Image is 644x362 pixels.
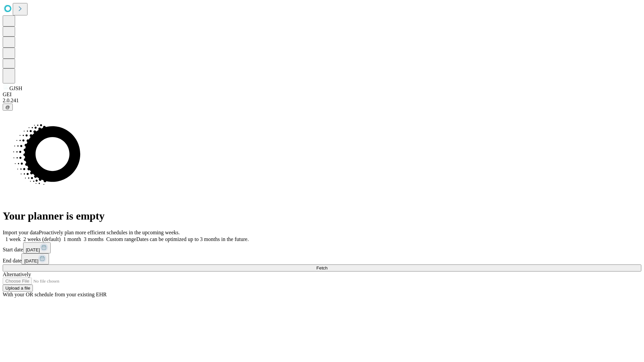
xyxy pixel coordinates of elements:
button: Upload a file [3,285,33,292]
span: @ [5,105,10,110]
div: 2.0.241 [3,98,641,104]
span: Dates can be optimized up to 3 months in the future. [136,236,249,242]
span: Alternatively [3,271,31,277]
h1: Your planner is empty [3,210,641,222]
div: GEI [3,92,641,98]
span: [DATE] [24,258,38,263]
span: GJSH [9,85,22,91]
span: Fetch [316,265,327,270]
span: Proactively plan more efficient schedules in the upcoming weeks. [39,230,180,235]
span: 1 month [63,236,81,242]
span: Custom range [106,236,136,242]
span: Import your data [3,230,39,235]
button: [DATE] [23,242,51,253]
div: End date [3,253,641,264]
span: 3 months [84,236,104,242]
span: 1 week [5,236,21,242]
button: @ [3,104,13,111]
span: 2 weeks (default) [23,236,61,242]
div: Start date [3,242,641,253]
span: With your OR schedule from your existing EHR [3,292,107,297]
span: [DATE] [26,247,40,252]
button: [DATE] [21,253,49,264]
button: Fetch [3,264,641,271]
